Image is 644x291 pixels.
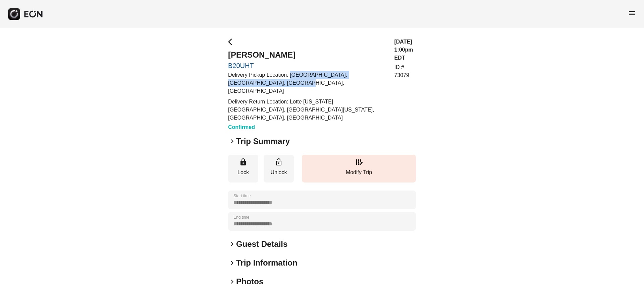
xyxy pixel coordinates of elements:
[228,240,236,248] span: keyboard_arrow_right
[394,38,416,62] h3: [DATE] 1:00pm EDT
[228,38,236,46] span: arrow_back_ios
[228,98,386,122] p: Delivery Return Location: Lotte [US_STATE][GEOGRAPHIC_DATA], [GEOGRAPHIC_DATA][US_STATE], [GEOGRA...
[394,63,416,79] p: ID # 73079
[236,258,298,268] h2: Trip Information
[267,168,290,176] p: Unlock
[228,155,258,183] button: Lock
[239,158,247,166] span: lock
[236,276,263,287] h2: Photos
[228,259,236,267] span: keyboard_arrow_right
[228,50,386,60] h2: [PERSON_NAME]
[264,155,294,183] button: Unlock
[305,168,413,176] p: Modify Trip
[228,71,386,95] p: Delivery Pickup Location: [GEOGRAPHIC_DATA], [GEOGRAPHIC_DATA], [GEOGRAPHIC_DATA], [GEOGRAPHIC_DATA]
[628,9,636,17] span: menu
[302,155,416,183] button: Modify Trip
[231,168,255,176] p: Lock
[228,123,386,131] h3: Confirmed
[236,239,287,249] h2: Guest Details
[228,278,236,286] span: keyboard_arrow_right
[355,158,363,166] span: edit_road
[228,137,236,145] span: keyboard_arrow_right
[228,62,386,70] a: B20UHT
[236,136,290,147] h2: Trip Summary
[275,158,283,166] span: lock_open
